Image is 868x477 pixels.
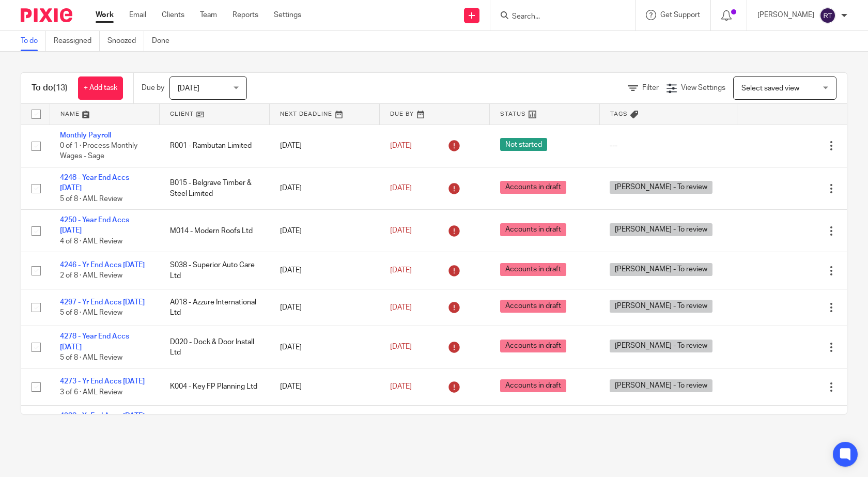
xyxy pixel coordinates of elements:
span: [PERSON_NAME] - To review [610,263,712,276]
a: Work [96,10,114,20]
td: A018 - Azzure International Ltd [160,289,270,326]
span: Not started [500,138,547,151]
td: [DATE] [270,167,380,209]
h1: To do [32,83,68,94]
span: [PERSON_NAME] - To review [610,181,712,194]
td: [DATE] [270,210,380,252]
a: 4288 - Yr End Accs [DATE] [60,412,145,420]
span: 2 of 8 · AML Review [60,272,122,280]
span: Accounts in draft [500,181,566,194]
span: [DATE] [178,85,199,92]
a: Monthly Payroll [60,132,111,139]
span: Select saved view [741,85,799,92]
a: Clients [162,10,184,20]
p: Due by [142,83,164,93]
span: View Settings [681,84,725,91]
span: 5 of 8 · AML Review [60,309,122,316]
span: Get Support [660,11,700,19]
td: M014 - Modern Roofs Ltd [160,210,270,252]
img: svg%3E [819,7,836,24]
a: 4250 - Year End Accs [DATE] [60,217,129,234]
span: [DATE] [390,344,412,351]
span: [DATE] [390,227,412,235]
td: [DATE] [270,125,380,167]
a: Team [200,10,217,20]
span: Accounts in draft [500,379,566,392]
span: Filter [642,84,659,91]
td: B015 - Belgrave Timber & Steel Limited [160,167,270,209]
span: [DATE] [390,383,412,390]
td: S034 - [PERSON_NAME] [160,405,270,448]
span: 3 of 6 · AML Review [60,389,122,396]
input: Search [511,12,604,22]
span: Accounts in draft [500,300,566,313]
a: 4297 - Yr End Accs [DATE] [60,299,145,306]
span: 4 of 8 · AML Review [60,238,122,245]
td: K004 - Key FP Planning Ltd [160,368,270,405]
a: Snoozed [107,31,144,51]
span: [PERSON_NAME] - To review [610,379,712,392]
td: [DATE] [270,252,380,289]
span: [PERSON_NAME] - To review [610,300,712,313]
td: S038 - Superior Auto Care Ltd [160,252,270,289]
p: [PERSON_NAME] [757,10,814,20]
span: [PERSON_NAME] - To review [610,340,712,352]
a: Settings [274,10,301,20]
a: Reassigned [54,31,100,51]
img: Pixie [21,8,72,22]
span: (13) [53,84,68,92]
a: To do [21,31,46,51]
td: [DATE] [270,326,380,368]
span: Accounts in draft [500,340,566,352]
a: 4246 - Yr End Accs [DATE] [60,261,145,269]
a: 4278 - Year End Accs [DATE] [60,333,129,350]
td: [DATE] [270,405,380,448]
td: [DATE] [270,289,380,326]
span: 0 of 1 · Process Monthly Wages - Sage [60,142,137,160]
a: Reports [233,10,258,20]
span: [PERSON_NAME] - To review [610,223,712,236]
td: [DATE] [270,368,380,405]
span: Accounts in draft [500,223,566,236]
td: R001 - Rambutan Limited [160,125,270,167]
span: 5 of 8 · AML Review [60,354,122,361]
a: 4248 - Year End Accs [DATE] [60,174,129,192]
span: 5 of 8 · AML Review [60,195,122,203]
a: Email [129,10,146,20]
a: + Add task [78,76,123,100]
span: [DATE] [390,142,412,149]
span: [DATE] [390,184,412,192]
span: Tags [610,111,628,117]
span: Accounts in draft [500,263,566,276]
span: [DATE] [390,267,412,274]
span: [DATE] [390,304,412,311]
td: D020 - Dock & Door Install Ltd [160,326,270,368]
div: --- [610,141,726,151]
a: Done [152,31,177,51]
a: 4273 - Yr End Accs [DATE] [60,378,145,385]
